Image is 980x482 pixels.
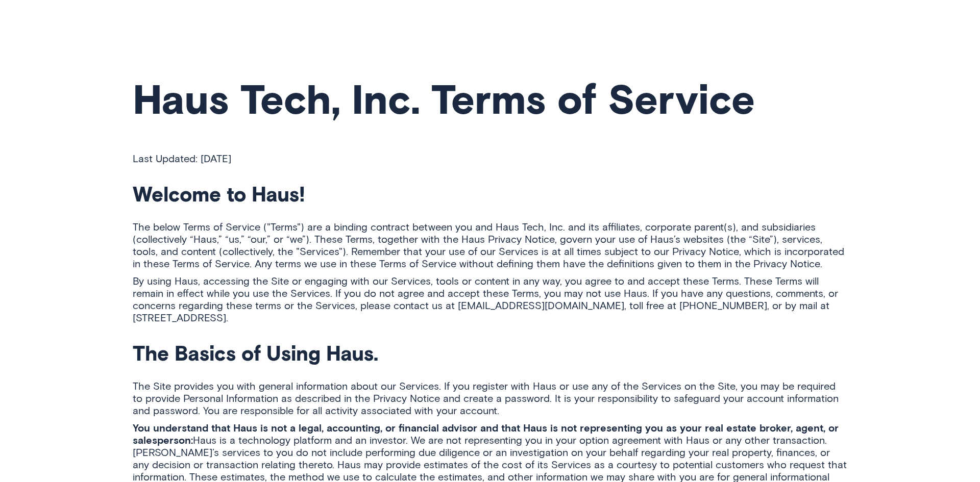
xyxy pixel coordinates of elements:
[133,153,847,165] p: Last Updated: [DATE]
[787,12,827,29] a: Login
[133,380,847,417] p: The Site provides you with general information about our Services. If you register with Haus or u...
[133,275,847,324] p: By using Haus, accessing the Site or engaging with our Services, tools or content in any way, you...
[133,423,839,446] span: You understand that Haus is not a legal, accounting, or financial advisor and that Haus is not re...
[133,345,847,365] h2: The Basics of Using Haus.
[133,221,847,270] p: The below Terms of Service ("Terms") are a binding contract between you and Haus Tech, Inc. and i...
[133,82,847,122] h1: Haus Tech, Inc. Terms of Service
[133,186,847,206] h2: Welcome to Haus!
[504,16,533,24] span: More
[446,16,483,24] a: Programs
